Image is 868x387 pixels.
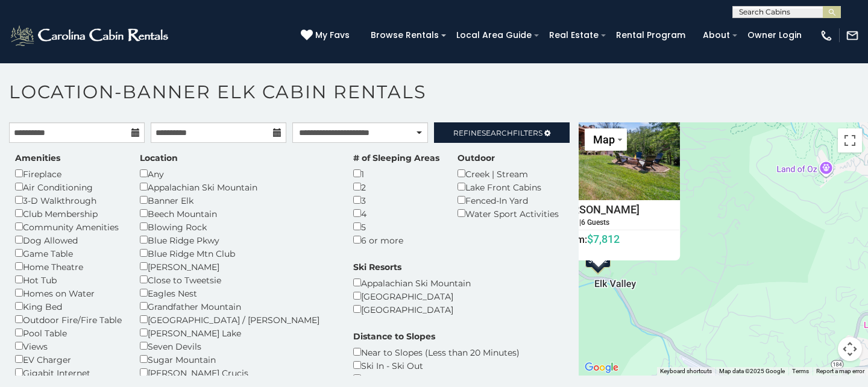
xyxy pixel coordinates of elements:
[458,207,559,220] div: Water Sport Activities
[697,26,736,45] a: About
[610,26,691,45] a: Rental Program
[353,207,439,220] div: 4
[593,133,615,146] span: Map
[453,128,542,137] span: Refine Filters
[353,276,471,289] div: Appalachian Ski Mountain
[140,207,335,220] div: Beech Mountain
[353,372,520,385] div: Walk to Slopes
[15,313,122,326] div: Outdoor Fire/Fire Table
[458,180,559,193] div: Lake Front Cabins
[15,247,122,260] div: Game Table
[458,193,559,207] div: Fenced-In Yard
[585,128,627,151] button: Change map style
[15,326,122,339] div: Pool Table
[353,152,439,164] label: # of Sleeping Areas
[353,233,439,247] div: 6 or more
[719,368,785,374] span: Map data ©2025 Google
[792,368,809,374] a: Terms
[140,260,335,273] div: [PERSON_NAME]
[15,233,122,247] div: Dog Allowed
[15,180,122,193] div: Air Conditioning
[838,337,862,361] button: Map camera controls
[820,29,833,42] img: phone-regular-white.png
[140,366,335,379] div: [PERSON_NAME] Crucis
[140,339,335,353] div: Seven Devils
[140,167,335,180] div: Any
[15,353,122,366] div: EV Charger
[458,152,495,164] label: Outdoor
[353,345,520,359] div: Near to Slopes (Less than 20 Minutes)
[15,339,122,353] div: Views
[517,200,680,246] a: [PERSON_NAME] 2 Baths | 6 Guests Starting from:$7,812
[838,128,862,153] button: Toggle fullscreen view
[315,29,350,42] span: My Favs
[15,152,60,164] label: Amenities
[582,360,621,376] img: Google
[353,180,439,193] div: 2
[518,201,679,219] h4: [PERSON_NAME]
[15,286,122,300] div: Homes on Water
[15,300,122,313] div: King Bed
[15,193,122,207] div: 3-D Walkthrough
[582,360,621,376] a: Open this area in Google Maps (opens a new window)
[140,273,335,286] div: Close to Tweetsie
[140,180,335,193] div: Appalachian Ski Mountain
[140,300,335,313] div: Grandfather Mountain
[140,286,335,300] div: Eagles Nest
[140,193,335,207] div: Banner Elk
[9,24,172,48] img: White-1-2.png
[458,167,559,180] div: Creek | Stream
[353,220,439,233] div: 5
[517,92,680,200] img: Buddys Cabin
[140,220,335,233] div: Blowing Rock
[140,247,335,260] div: Blue Ridge Mtn Club
[353,193,439,207] div: 3
[450,26,538,45] a: Local Area Guide
[353,359,520,372] div: Ski In - Ski Out
[15,366,122,379] div: Gigabit Internet
[353,289,471,303] div: [GEOGRAPHIC_DATA]
[365,26,445,45] a: Browse Rentals
[816,368,864,374] a: Report a map error
[581,219,609,227] h5: 6 Guests
[587,233,620,245] span: $7,812
[543,26,605,45] a: Real Estate
[140,353,335,366] div: Sugar Mountain
[15,273,122,286] div: Hot Tub
[518,233,679,245] h6: Starting from:
[353,167,439,180] div: 1
[140,152,178,164] label: Location
[741,26,808,45] a: Owner Login
[15,167,122,180] div: Fireplace
[482,128,513,137] span: Search
[353,330,435,342] label: Distance to Slopes
[15,207,122,220] div: Club Membership
[353,261,401,273] label: Ski Resorts
[140,233,335,247] div: Blue Ridge Pkwy
[434,122,570,143] a: RefineSearchFilters
[15,260,122,273] div: Home Theatre
[353,303,471,316] div: [GEOGRAPHIC_DATA]
[15,220,122,233] div: Community Amenities
[301,29,353,42] a: My Favs
[846,29,859,42] img: mail-regular-white.png
[140,313,335,326] div: [GEOGRAPHIC_DATA] / [PERSON_NAME]
[140,326,335,339] div: [PERSON_NAME] Lake
[660,367,712,376] button: Keyboard shortcuts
